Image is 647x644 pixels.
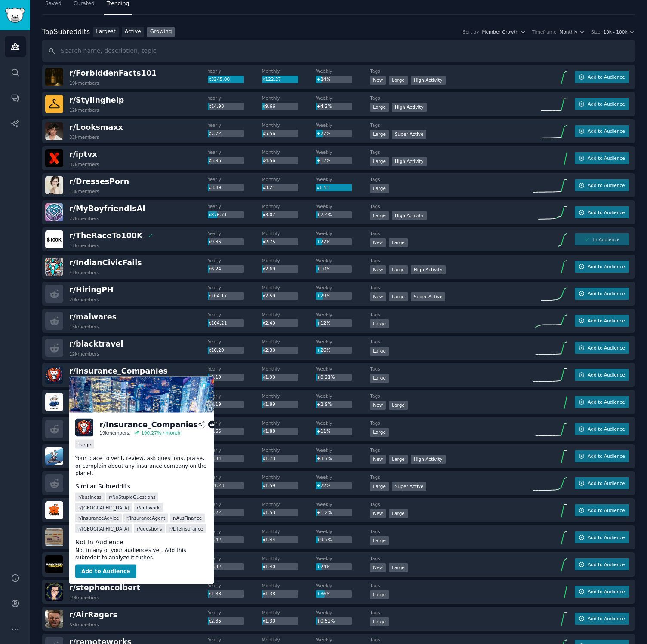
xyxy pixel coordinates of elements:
[208,258,262,264] dt: Yearly
[370,509,386,518] div: New
[45,447,63,465] img: ForHireFreelancers
[208,239,221,244] span: x9.86
[411,455,446,464] div: High Activity
[575,261,629,273] button: Add to Audience
[75,419,93,437] img: Insurance_Companies
[316,339,370,345] dt: Weekly
[392,211,427,220] div: High Activity
[316,366,370,372] dt: Weekly
[208,474,262,480] dt: Yearly
[588,264,625,270] span: Add to Audience
[69,150,97,159] span: r/ iptvx
[208,429,221,434] span: x2.65
[262,537,275,542] span: x1.44
[370,590,389,599] div: Large
[69,340,123,348] span: r/ blacktravel
[559,29,577,35] span: Monthly
[370,482,389,491] div: Large
[262,149,316,155] dt: Monthly
[69,377,214,413] img: Insurance Company Reviews
[75,537,208,546] dt: Not In Audience
[370,203,533,209] dt: Tags
[575,98,629,110] button: Add to Audience
[370,420,533,426] dt: Tags
[45,95,63,113] img: Stylinghelp
[370,211,389,220] div: Large
[208,483,224,488] span: x11.23
[262,239,275,244] span: x2.75
[370,501,533,507] dt: Tags
[389,292,408,301] div: Large
[370,474,533,480] dt: Tags
[389,238,408,247] div: Large
[588,345,625,351] span: Add to Audience
[42,40,635,62] input: Search name, description, topic
[316,203,370,209] dt: Weekly
[99,430,131,436] div: 19k members,
[262,68,316,74] dt: Monthly
[575,531,629,543] button: Add to Audience
[208,95,262,101] dt: Yearly
[588,480,625,486] span: Add to Audience
[69,80,99,86] div: 19k members
[262,320,275,325] span: x2.40
[317,347,330,353] span: +26%
[575,369,629,381] button: Add to Audience
[208,77,230,82] span: x3245.00
[370,76,386,85] div: New
[45,555,63,573] img: PAWGBEHAVIOR
[45,176,63,194] img: DressesPorn
[603,29,627,35] span: 10k - 100k
[588,74,625,80] span: Add to Audience
[262,429,275,434] span: x1.88
[208,374,221,380] span: x3.19
[370,563,386,572] div: New
[317,591,330,596] span: +36%
[389,563,408,572] div: Large
[316,528,370,534] dt: Weekly
[208,293,227,298] span: x104.17
[588,128,625,134] span: Add to Audience
[317,456,332,461] span: +3.7%
[208,230,262,236] dt: Yearly
[317,564,330,569] span: +24%
[45,68,63,86] img: ForbiddenFacts101
[262,95,316,101] dt: Monthly
[575,613,629,625] button: Add to Audience
[370,95,533,101] dt: Tags
[370,583,533,589] dt: Tags
[370,447,533,453] dt: Tags
[317,293,330,298] span: +29%
[370,393,533,399] dt: Tags
[262,176,316,182] dt: Monthly
[317,374,335,380] span: +0.21%
[109,494,155,500] span: r/ NoStupidQuestions
[591,29,601,35] div: Size
[42,27,90,37] div: Top Subreddits
[389,509,408,518] div: Large
[575,504,629,516] button: Add to Audience
[262,564,275,569] span: x1.40
[392,482,427,491] div: Super Active
[69,258,142,267] span: r/ IndianCivicFails
[78,525,129,531] span: r/ [GEOGRAPHIC_DATA]
[370,528,533,534] dt: Tags
[262,583,316,589] dt: Monthly
[141,430,180,436] div: 190.27 % / month
[5,8,25,23] img: GummySearch logo
[208,176,262,182] dt: Yearly
[69,134,99,140] div: 32k members
[262,285,316,291] dt: Monthly
[316,420,370,426] dt: Weekly
[208,68,262,74] dt: Yearly
[575,342,629,354] button: Add to Audience
[208,122,262,128] dt: Yearly
[389,265,408,274] div: Large
[262,393,316,399] dt: Monthly
[147,27,175,37] a: Growing
[126,515,165,521] span: r/ InsuranceAgent
[262,185,275,190] span: x3.21
[69,313,117,321] span: r/ malwares
[482,29,518,35] span: Member Growth
[316,610,370,616] dt: Weekly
